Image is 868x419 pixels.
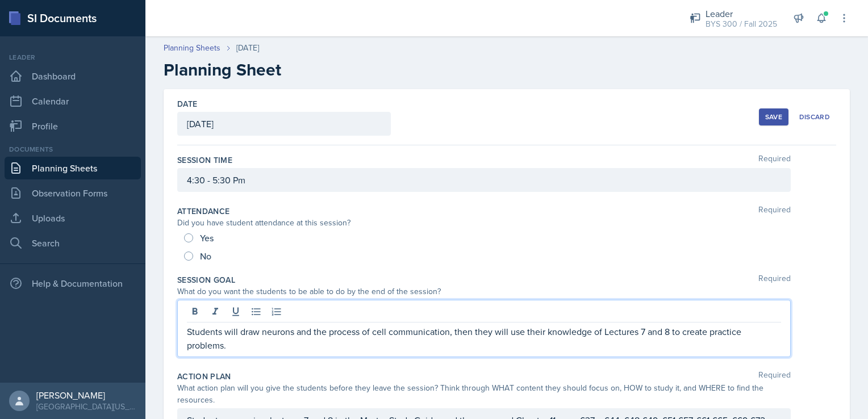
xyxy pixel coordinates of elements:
[5,52,141,62] div: Leader
[177,274,235,286] label: Session Goal
[5,182,141,204] a: Observation Forms
[187,325,781,352] p: Students will draw neurons and the process of cell communication, then they will use their knowle...
[177,217,791,229] div: Did you have student attendance at this session?
[177,98,197,110] label: Date
[5,272,141,295] div: Help & Documentation
[758,206,791,217] span: Required
[5,90,141,112] a: Calendar
[799,112,830,121] div: Discard
[5,157,141,179] a: Planning Sheets
[36,389,136,401] div: [PERSON_NAME]
[758,371,791,382] span: Required
[187,173,781,187] p: 4:30 - 5:30 Pm
[706,7,777,20] div: Leader
[706,18,777,30] div: BYS 300 / Fall 2025
[5,207,141,229] a: Uploads
[177,371,231,382] label: Action Plan
[177,382,791,406] div: What action plan will you give the students before they leave the session? Think through WHAT con...
[236,42,259,54] div: [DATE]
[177,286,791,298] div: What do you want the students to be able to do by the end of the session?
[765,112,782,121] div: Save
[5,144,141,154] div: Documents
[5,115,141,137] a: Profile
[36,401,136,412] div: [GEOGRAPHIC_DATA][US_STATE] in [GEOGRAPHIC_DATA]
[758,274,791,286] span: Required
[200,232,214,244] span: Yes
[758,154,791,166] span: Required
[164,42,220,54] a: Planning Sheets
[759,108,788,125] button: Save
[5,232,141,254] a: Search
[5,65,141,87] a: Dashboard
[177,206,230,217] label: Attendance
[177,154,232,166] label: Session Time
[164,60,850,80] h2: Planning Sheet
[793,108,836,125] button: Discard
[200,250,211,262] span: No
